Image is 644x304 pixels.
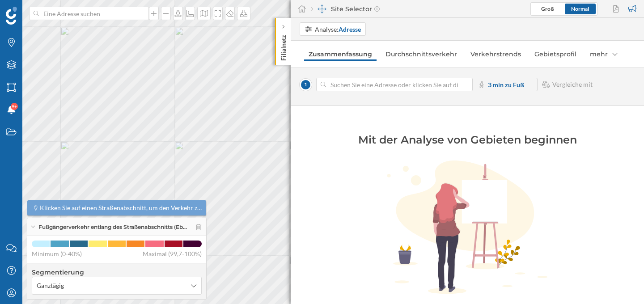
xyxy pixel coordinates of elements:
[585,47,622,61] div: mehr
[6,7,17,25] img: Geoblink Logo
[300,79,312,91] span: 1
[12,102,17,111] span: 9+
[32,268,202,277] h4: Segmentierung
[324,133,610,147] div: Mit der Analyse von Gebieten beginnen
[571,5,589,12] span: Normal
[37,281,64,290] span: Ganztägig
[143,249,202,258] span: Maximal (99,7-100%)
[304,47,377,61] a: Zusammenfassung
[488,81,524,89] strong: 3 min zu Fuß
[552,80,593,89] span: Vergleiche mit
[315,25,361,34] div: Analyse:
[318,4,326,13] img: dashboards-manager.svg
[381,47,462,61] a: Durchschnittsverkehr
[466,47,525,61] a: Verkehrstrends
[279,31,288,61] p: Filialnetz
[40,203,205,212] span: Klicken Sie auf einen Straßenabschnitt, um den Verkehr zu analysieren
[339,25,361,33] strong: Adresse
[530,47,581,61] a: Gebietsprofil
[38,223,187,231] span: Fußgängerverkehr entlang des Straßenabschnitts (Eb…
[32,249,82,258] span: Minimum (0-40%)
[311,4,380,13] div: Site Selector
[541,5,554,12] span: Groß
[19,6,51,14] span: Support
